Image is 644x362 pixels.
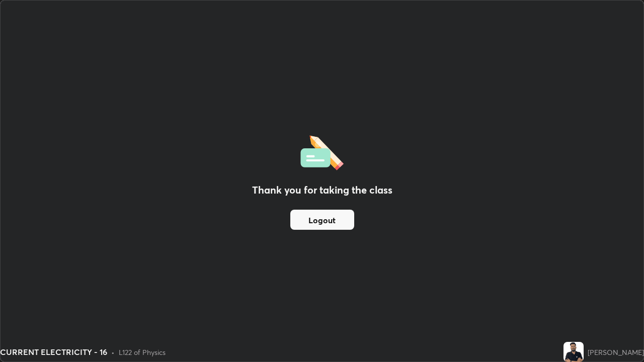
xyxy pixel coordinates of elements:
img: 8782f5c7b807477aad494b3bf83ebe7f.png [563,342,584,362]
img: offlineFeedback.1438e8b3.svg [300,132,344,170]
div: • [111,347,115,357]
button: Logout [290,210,354,230]
div: [PERSON_NAME] [588,347,644,357]
div: L122 of Physics [119,347,166,357]
h2: Thank you for taking the class [252,183,392,198]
